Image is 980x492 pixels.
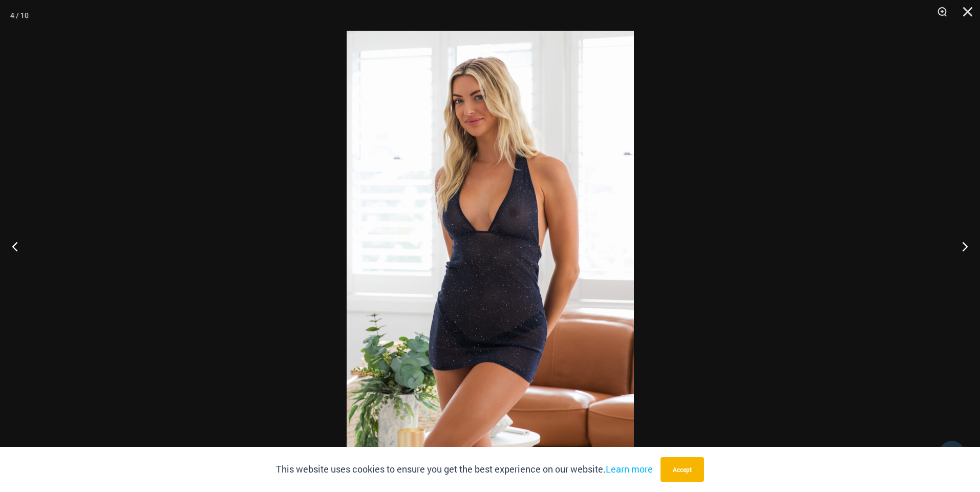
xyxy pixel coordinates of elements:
img: Echo Ink 5671 Dress 682 Thong 01 [347,31,634,461]
div: 4 / 10 [10,8,29,23]
button: Accept [661,457,704,482]
a: Learn more [606,463,653,475]
p: This website uses cookies to ensure you get the best experience on our website. [276,462,653,477]
button: Next [942,221,980,272]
